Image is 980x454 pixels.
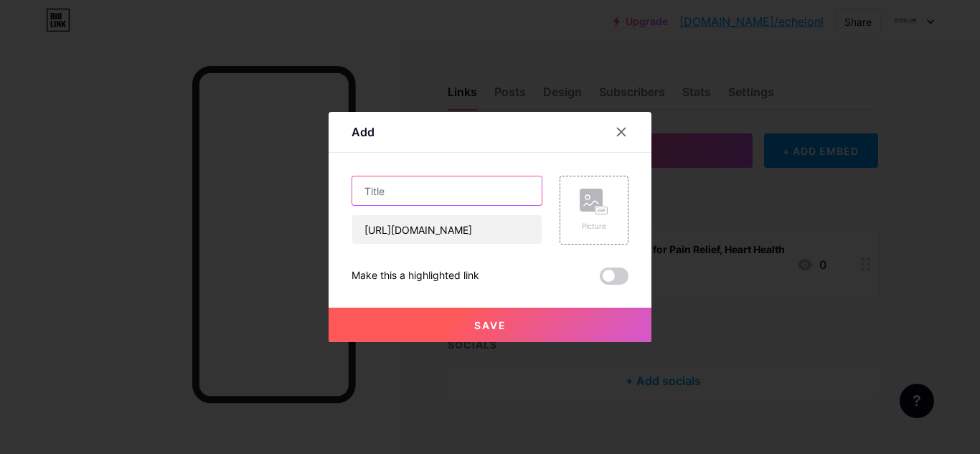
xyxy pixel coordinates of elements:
button: Save [329,308,651,342]
div: Add [352,123,374,141]
div: Picture [580,221,608,232]
div: Make this a highlighted link [352,268,479,285]
input: URL [352,215,542,244]
span: Save [474,319,507,331]
input: Title [352,176,542,205]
